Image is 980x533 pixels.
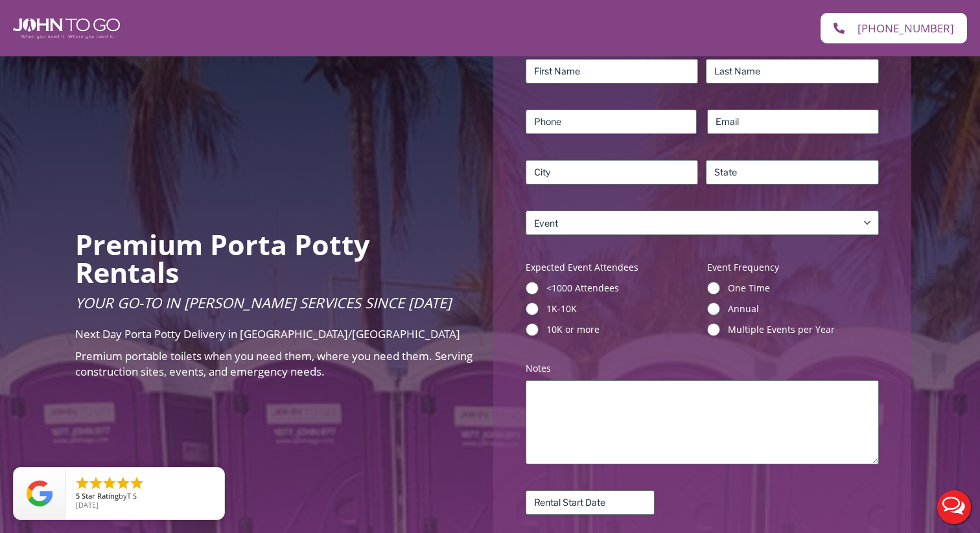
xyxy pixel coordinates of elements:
li:  [102,475,117,491]
span: by [76,492,214,501]
img: John To Go [13,18,120,39]
label: One Time [728,282,879,295]
input: Last Name [706,59,879,84]
span: [DATE] [76,500,99,510]
span: Next Day Porta Potty Delivery in [GEOGRAPHIC_DATA]/[GEOGRAPHIC_DATA] [75,326,460,341]
li:  [129,475,145,491]
span: Premium portable toilets when you need them, where you need them. Serving construction sites, eve... [75,348,472,379]
span: Your Go-To in [PERSON_NAME] Services Since [DATE] [75,293,451,312]
input: State [706,160,879,185]
li:  [88,475,104,491]
span: [PHONE_NUMBER] [857,23,954,34]
input: First Name [526,59,699,84]
label: Annual [728,302,879,315]
legend: Expected Event Attendees [526,261,638,274]
label: Notes [526,362,879,375]
span: Star Rating [82,491,119,501]
img: Review Rating [27,481,52,506]
label: Multiple Events per Year [728,323,879,336]
label: 10K or more [546,323,697,336]
label: 1K-10K [546,302,697,315]
input: Rental Start Date [526,490,655,515]
legend: Event Frequency [707,261,779,274]
li:  [115,475,131,491]
input: Email [707,109,879,134]
span: T S [127,491,137,501]
input: Phone [526,109,697,134]
h2: Premium Porta Potty Rentals [75,231,474,286]
button: Live Chat [928,481,980,533]
li:  [75,475,90,491]
label: <1000 Attendees [546,282,697,295]
span: 5 [76,491,80,501]
input: City [526,160,699,185]
a: [PHONE_NUMBER] [821,13,967,43]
